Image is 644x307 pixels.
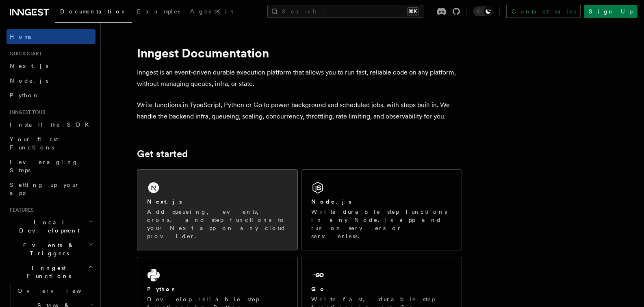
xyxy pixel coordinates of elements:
[7,59,95,73] a: Next.js
[7,218,89,235] span: Local Development
[7,241,89,257] span: Events & Triggers
[7,117,95,132] a: Install the SDK
[147,208,288,240] p: Add queueing, events, crons, and step functions to your Next app on any cloud provider.
[7,178,95,200] a: Setting up your app
[7,207,34,213] span: Features
[147,197,182,206] h2: Next.js
[14,283,95,298] a: Overview
[7,155,95,178] a: Leveraging Steps
[10,33,33,41] span: Home
[10,92,39,99] span: Python
[7,73,95,88] a: Node.js
[7,215,95,238] button: Local Development
[10,63,48,69] span: Next.js
[407,7,418,15] kbd: ⌘K
[311,197,351,206] h2: Node.js
[190,8,233,15] span: AgentKit
[506,5,581,18] a: Contact sales
[185,2,238,22] a: AgentKit
[10,182,80,196] span: Setting up your app
[267,5,423,18] button: Search...⌘K
[7,29,95,44] a: Home
[10,159,78,173] span: Leveraging Steps
[7,50,42,57] span: Quick start
[7,264,88,280] span: Inngest Functions
[10,121,94,128] span: Install the SDK
[137,148,188,160] a: Get started
[60,8,127,15] span: Documentation
[137,8,180,15] span: Examples
[10,77,48,84] span: Node.js
[301,169,462,250] a: Node.jsWrite durable step functions in any Node.js app and run on servers or serverless.
[10,136,58,151] span: Your first Functions
[584,5,637,18] a: Sign Up
[132,2,185,22] a: Examples
[473,7,493,16] button: Toggle dark mode
[137,99,462,122] p: Write functions in TypeScript, Python or Go to power background and scheduled jobs, with steps bu...
[137,46,462,60] h1: Inngest Documentation
[7,88,95,103] a: Python
[7,261,95,283] button: Inngest Functions
[7,109,46,116] span: Inngest tour
[7,132,95,155] a: Your first Functions
[55,2,132,23] a: Documentation
[311,285,326,293] h2: Go
[137,169,298,250] a: Next.jsAdd queueing, events, crons, and step functions to your Next app on any cloud provider.
[17,287,101,294] span: Overview
[7,238,95,261] button: Events & Triggers
[311,208,452,240] p: Write durable step functions in any Node.js app and run on servers or serverless.
[147,285,177,293] h2: Python
[137,67,462,90] p: Inngest is an event-driven durable execution platform that allows you to run fast, reliable code ...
